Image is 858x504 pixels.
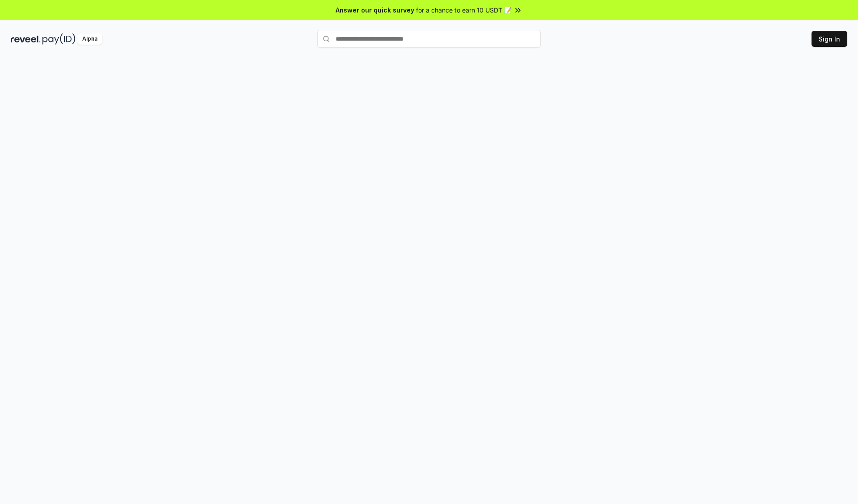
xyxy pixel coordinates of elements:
span: Answer our quick survey [336,5,414,15]
div: Alpha [77,33,102,45]
img: pay_id [42,33,76,45]
span: for a chance to earn 10 USDT 📝 [416,5,512,15]
button: Sign In [812,31,847,47]
img: reveel_dark [11,33,41,45]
